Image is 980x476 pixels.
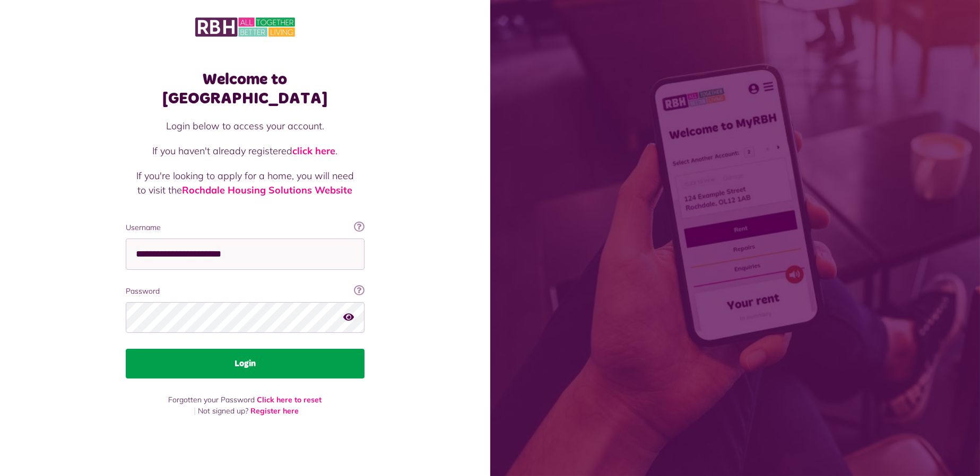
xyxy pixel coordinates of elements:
a: Click here to reset [257,395,322,404]
a: Rochdale Housing Solutions Website [182,184,352,196]
span: Forgotten your Password [168,395,255,404]
img: MyRBH [195,16,295,38]
p: If you're looking to apply for a home, you will need to visit the [136,169,354,197]
a: click here [292,145,335,157]
p: If you haven't already registered . [136,144,354,158]
a: Register here [250,406,299,416]
label: Username [126,222,365,233]
h1: Welcome to [GEOGRAPHIC_DATA] [126,70,365,108]
label: Password [126,286,365,297]
span: Not signed up? [198,406,248,416]
p: Login below to access your account. [136,119,354,133]
button: Login [126,349,365,378]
